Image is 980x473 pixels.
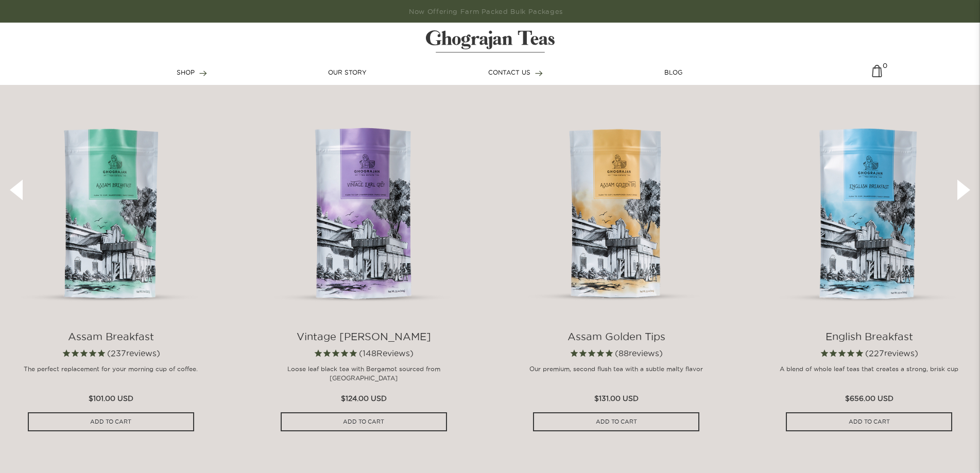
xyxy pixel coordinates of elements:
input: ADD TO CART [281,412,447,431]
span: 237 reviews [107,348,160,358]
img: assamgoldenangled_500x500.png [506,96,728,318]
p: $124.00 USD [253,393,475,404]
span: Rated 4.9 out of 5 stars [758,347,980,360]
span: SHOP [177,69,195,76]
input: ADD TO CART [28,412,194,431]
span: reviews [884,348,915,358]
input: ADD TO CART [786,412,952,431]
span: CONTACT US [488,69,530,76]
span: 88 reviews [615,348,663,358]
span: Rated 4.9 out of 5 stars 148 reviews [253,347,475,360]
input: ADD TO CART [533,412,699,431]
span: 148 reviews [359,348,414,358]
a: SHOP [177,68,207,77]
h4: Assam Golden Tips [506,330,728,343]
span: Reviews [376,348,410,358]
a: CONTACT US [488,68,543,77]
img: cart-icon-matt.svg [872,65,882,85]
h4: English Breakfast [758,330,980,343]
img: vintageangled_500x500.png [253,96,475,318]
span: 227 reviews [865,348,918,358]
a: BLOG [664,68,682,77]
p: A blend of whole leaf teas that creates a strong, brisk cup [758,364,980,385]
img: forward-arrow.svg [535,71,543,76]
span: Rated 4.7 out of 5 stars [506,347,728,360]
p: Loose leaf black tea with Bergamot sourced from [GEOGRAPHIC_DATA] [253,364,475,385]
span: 0 [883,61,887,65]
img: logo-matt.svg [426,30,555,52]
span: reviews [629,348,659,358]
a: OUR STORY [328,68,367,77]
p: $656.00 USD [758,393,980,404]
span: reviews [126,348,157,358]
p: $131.00 USD [506,393,728,404]
p: Our premium, second flush tea with a subtle malty flavor [506,364,728,385]
img: forward-arrow.svg [199,71,207,76]
a: 0 [872,65,882,85]
img: engglishangled_500x500.png [758,96,980,318]
h4: Vintage [PERSON_NAME] [253,330,475,343]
